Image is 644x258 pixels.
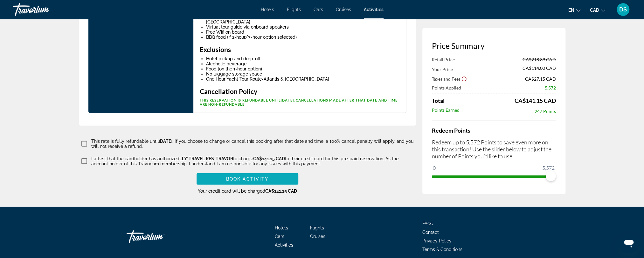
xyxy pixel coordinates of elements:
span: CA$141.15 CAD [265,189,297,194]
a: Cruises [336,7,351,12]
span: CA$218.39 CAD [523,57,556,62]
button: Change language [568,5,580,15]
span: Points Applied [432,85,461,90]
button: Change currency [590,5,605,15]
a: Privacy Policy [422,238,452,243]
ngx-slider: ngx-slider [432,175,556,177]
span: 5,572 [541,164,556,172]
button: Book Activity [197,173,298,185]
p: This reservation is refundable until . Cancellations made after that date and time are non-refund... [200,98,400,106]
li: Virtual tour guide via onboard speakers [206,24,400,30]
p: This rate is fully refundable until . If you choose to change or cancel this booking after that d... [91,139,416,149]
span: Retail Price [432,57,455,62]
a: FAQs [422,221,433,226]
li: One Hour Yacht Tour Route-[GEOGRAPHIC_DATA], [GEOGRAPHIC_DATA] wheel, Jbr & [GEOGRAPHIC_DATA] [206,14,400,24]
a: Terms & Conditions [422,247,462,252]
li: No luggage storage space [206,71,400,76]
a: Cars [275,234,284,239]
p: I attest that the cardholder has authorized to charge to their credit card for this pre-paid rese... [91,156,416,166]
span: Total [432,97,445,104]
span: Your Price [432,67,453,72]
div: v 4.0.25 [18,10,31,15]
img: tab_domain_overview_orange.svg [17,37,22,42]
span: DS [619,6,627,13]
span: LLY*TRAVEL RES-TRAVOR [179,156,233,161]
p: Redeem up to 5,572 Points to save even more on this transaction! Use the slider below to adjust t... [432,139,556,160]
a: Flights [287,7,301,12]
iframe: Button to launch messaging window [619,233,639,253]
a: Contact [422,230,439,235]
div: Keywords by Traffic [70,37,107,42]
a: Activities [364,7,384,12]
div: Domain: [DOMAIN_NAME] [17,17,70,22]
a: Cruises [310,234,325,239]
h3: Price Summary [432,41,556,50]
button: Show Taxes and Fees breakdown [432,76,467,82]
h3: Exclusions [200,46,400,53]
li: Free Wifi on board [206,30,400,35]
button: Show Taxes and Fees disclaimer [461,76,467,82]
div: CA$141.15 CAD [515,97,556,104]
a: Hotels [275,225,288,230]
a: Flights [310,225,324,230]
a: Travorium [127,227,190,246]
span: CA$114.00 CAD [523,65,556,72]
span: Points Earned [432,107,460,114]
span: [DATE] [281,98,294,102]
li: One Hour Yacht Tour Route-Atlantis & [GEOGRAPHIC_DATA] [206,76,400,82]
span: Taxes and Fees [432,76,460,81]
span: [DATE] [159,139,172,144]
div: Domain Overview [24,37,57,42]
img: tab_keywords_by_traffic_grey.svg [63,37,68,42]
h3: Cancellation Policy [200,88,400,95]
span: 0 [432,164,437,172]
span: CA$27.15 CAD [525,76,556,81]
li: Alcoholic beverage [206,61,400,66]
span: ngx-slider [546,171,556,181]
h4: Redeem Points [432,127,556,134]
img: website_grey.svg [10,17,15,22]
span: en [568,8,574,13]
a: Hotels [261,7,274,12]
span: Book Activity [226,176,268,182]
span: Your credit card will be charged [198,189,297,194]
a: Activities [275,242,293,248]
li: Food (on the 1-hour option) [206,66,400,71]
span: 5,572 [545,85,556,90]
span: CAD [590,8,599,13]
li: BBQ food (if 2-hour/3-hour option selected) [206,35,400,40]
a: Cars [314,7,323,12]
a: Travorium [13,1,76,18]
span: CA$141.15 CAD [253,156,285,161]
li: Hotel pickup and drop-off [206,56,400,61]
img: logo_orange.svg [10,10,15,15]
span: 247 Points [535,109,556,114]
button: User Menu [615,3,631,16]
